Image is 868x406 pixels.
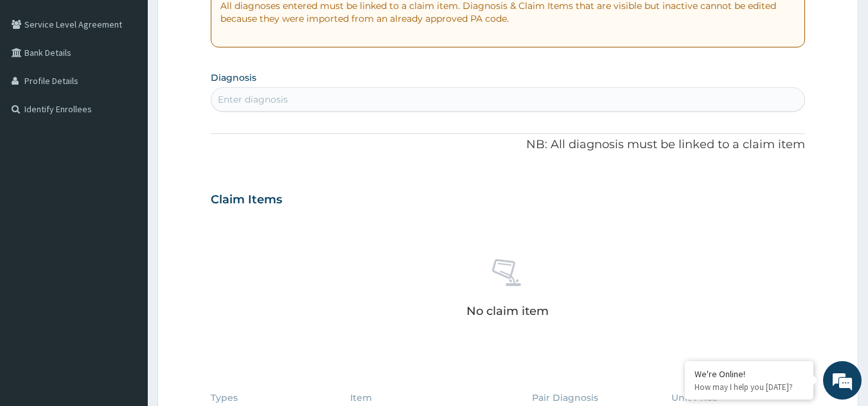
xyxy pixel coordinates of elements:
div: Enter diagnosis [218,93,288,106]
p: NB: All diagnosis must be linked to a claim item [211,137,806,153]
img: d_794563401_company_1708531726252_794563401 [24,64,52,96]
textarea: Type your message and hit 'Enter' [6,270,245,315]
p: No claim item [466,305,549,317]
div: Chat with us now [67,72,216,89]
div: We're Online! [695,368,804,380]
p: How may I help you today? [695,382,804,393]
h3: Claim Items [211,193,282,207]
div: Minimize live chat window [211,6,242,37]
span: We're online! [75,121,177,251]
label: Diagnosis [211,71,256,84]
